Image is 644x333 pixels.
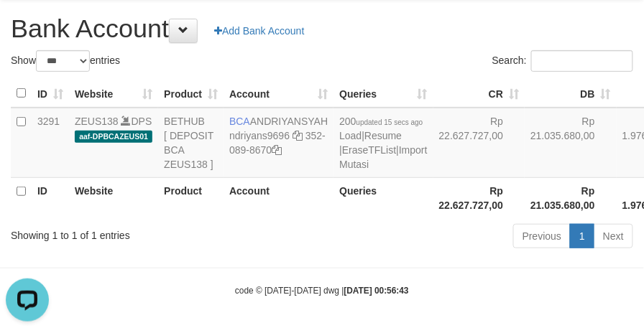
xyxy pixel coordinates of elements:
[525,108,617,178] td: Rp 21.035.680,00
[531,50,633,72] input: Search:
[158,177,224,218] th: Product
[513,224,571,248] a: Previous
[570,224,594,248] a: 1
[339,144,427,170] a: Import Mutasi
[525,177,617,218] th: Rp 21.035.680,00
[433,108,525,178] td: Rp 22.627.727,00
[224,108,333,178] td: ANDRIYANSYAH 352-089-8670
[364,130,402,141] a: Resume
[11,222,257,243] div: Showing 1 to 1 of 1 entries
[272,144,282,156] a: Copy 3520898670 to clipboard
[339,116,427,170] span: | | |
[75,131,152,143] span: aaf-DPBCAZEUS01
[158,108,224,178] td: BETHUB [ DEPOSIT BCA ZEUS138 ]
[525,80,617,108] th: DB: activate to sort column ascending
[224,80,333,108] th: Account: activate to sort column ascending
[293,130,303,141] a: Copy ndriyans9696 to clipboard
[69,177,158,218] th: Website
[333,80,433,108] th: Queries: activate to sort column ascending
[229,116,250,127] span: BCA
[11,14,633,43] h1: Bank Account
[205,19,313,43] a: Add Bank Account
[433,177,525,218] th: Rp 22.627.727,00
[235,286,409,296] small: code © [DATE]-[DATE] dwg |
[36,50,90,72] select: Showentries
[339,130,362,141] a: Load
[344,286,409,296] strong: [DATE] 00:56:43
[356,118,423,126] span: updated 15 secs ago
[32,80,69,108] th: ID: activate to sort column ascending
[594,224,633,248] a: Next
[75,116,119,127] a: ZEUS138
[229,130,290,141] a: ndriyans9696
[492,50,633,72] label: Search:
[32,177,69,218] th: ID
[11,50,120,72] label: Show entries
[69,80,158,108] th: Website: activate to sort column ascending
[333,177,433,218] th: Queries
[6,6,49,49] button: Open LiveChat chat widget
[224,177,333,218] th: Account
[342,144,396,156] a: EraseTFList
[433,80,525,108] th: CR: activate to sort column ascending
[158,80,224,108] th: Product: activate to sort column ascending
[339,116,423,127] span: 200
[32,108,69,178] td: 3291
[69,108,158,178] td: DPS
